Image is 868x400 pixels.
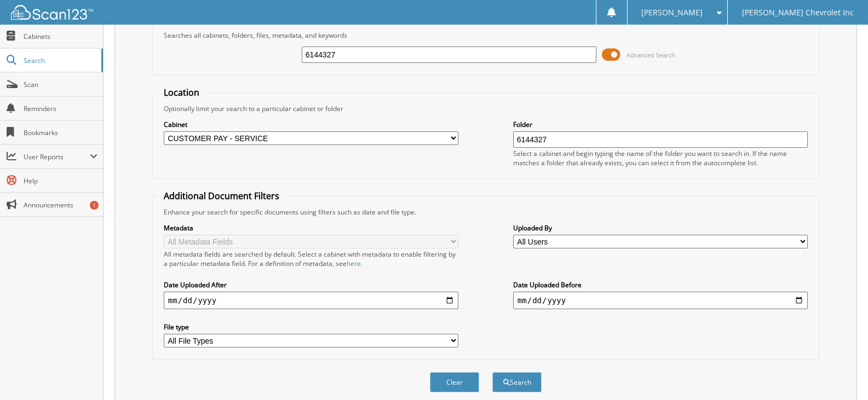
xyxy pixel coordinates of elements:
[158,207,813,217] div: Enhance your search for specific documents using filters such as date and file type.
[24,32,97,41] span: Cabinets
[164,292,458,309] input: start
[347,259,361,268] a: here
[24,80,97,89] span: Scan
[513,149,808,167] div: Select a cabinet and begin typing the name of the folder you want to search in. If the name match...
[164,322,458,332] label: File type
[742,9,854,16] span: [PERSON_NAME] Chevrolet Inc
[158,86,205,98] legend: Location
[513,292,808,309] input: end
[513,120,808,129] label: Folder
[11,5,93,20] img: scan123-logo-white.svg
[24,176,97,185] span: Help
[158,104,813,113] div: Optionally limit your search to a particular cabinet or folder
[164,223,458,233] label: Metadata
[164,250,458,268] div: All metadata fields are searched by default. Select a cabinet with metadata to enable filtering b...
[24,128,97,137] span: Bookmarks
[24,104,97,113] span: Reminders
[641,9,703,16] span: [PERSON_NAME]
[158,190,285,202] legend: Additional Document Filters
[164,280,458,289] label: Date Uploaded After
[24,152,90,161] span: User Reports
[492,372,542,392] button: Search
[24,56,96,65] span: Search
[90,201,99,210] div: 1
[24,200,97,210] span: Announcements
[626,51,675,59] span: Advanced Search
[513,223,808,233] label: Uploaded By
[513,280,808,289] label: Date Uploaded Before
[158,31,813,40] div: Searches all cabinets, folders, files, metadata, and keywords
[430,372,479,392] button: Clear
[164,120,458,129] label: Cabinet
